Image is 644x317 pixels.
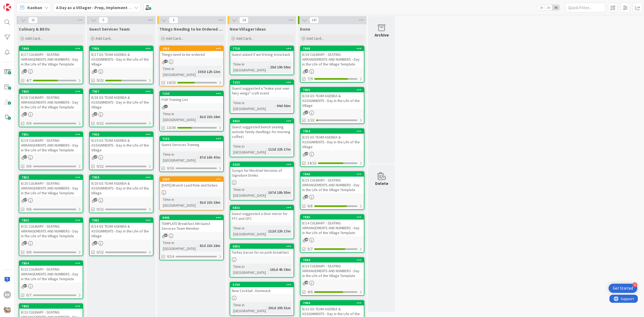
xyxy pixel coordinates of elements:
[310,17,319,23] span: 147
[230,282,294,316] a: 5739New Cocktail - DominackTime in [GEOGRAPHIC_DATA]:201d 20h 51m
[19,260,83,299] a: 78548/22 CULINARY - SEATING ARRANGEMENTS AND NUMBERS - Day in the Life of the Village Template0/7
[196,69,222,75] div: 335d 12h 13m
[22,304,83,308] div: 7855
[19,304,83,309] div: 7855
[22,47,83,50] div: 7849
[160,177,223,182] div: 2689
[167,80,176,85] span: 14/32
[90,218,153,239] div: 79018/14 GS TEAM AGENDA & ASSIGNMENTS - Day in the Life of the Village
[22,90,83,93] div: 7850
[97,249,104,255] span: 0/22
[196,69,196,75] span: :
[301,51,364,68] div: 8/16 CULINARY - SEATING ARRANGEMENTS AND NUMBERS - Day in the Life of the Village Template
[162,240,197,252] div: Time in [GEOGRAPHIC_DATA]
[167,125,176,130] span: 13/36
[233,47,294,50] div: 7718
[89,132,153,170] a: 79588/19 GS TEAM AGENDA & ASSIGNMENTS - Day in the Life of the Village0/22
[301,134,364,150] div: 8/15 GS TEAM AGENDA & ASSIGNMENTS - Day in the Life of the Village
[232,225,266,237] div: Time in [GEOGRAPHIC_DATA]
[162,47,223,50] div: 2858
[19,132,83,154] div: 78518/19 CULINARY - SEATING ARRANGEMENTS AND NUMBERS - Day in the Life of the Village Template
[230,46,294,51] div: 7718
[162,137,223,141] div: 7152
[230,205,294,239] a: 6832Guest suggested a door mirror for FFC and OFCTime in [GEOGRAPHIC_DATA]:112d 22h 17m
[3,3,11,11] img: Visit kanbanzone.com
[160,91,223,96] div: 7103
[164,105,168,108] span: 1
[96,36,113,41] span: Add Card...
[162,111,197,123] div: Time in [GEOGRAPHIC_DATA]
[236,36,253,41] span: Add Card...
[197,243,198,249] span: :
[97,206,104,212] span: 0/22
[159,91,224,132] a: 7103FOH Training ListTime in [GEOGRAPHIC_DATA]:81d 21h 18m13/36
[94,241,97,245] span: 27
[94,155,97,159] span: 27
[94,69,97,73] span: 28
[300,26,310,32] span: Done
[300,46,364,83] a: 78488/16 CULINARY - SEATING ARRANGEMENTS AND NUMBERS - Day in the Life of the Village Template7/9
[301,172,364,177] div: 7846
[19,26,50,32] span: Culinary & BEOs
[275,103,275,109] span: :
[19,174,83,213] a: 78528/20 CULINARY - SEATING ARRANGEMENTS AND NUMBERS - Day in the Life of the Village Template0/6
[230,205,294,222] div: 6832Guest suggested a door mirror for FFC and OFC
[305,111,308,114] span: 27
[22,261,83,265] div: 7854
[230,46,294,58] div: 7718Guest asked if we'd bring trivia back
[19,132,83,137] div: 7851
[301,46,364,51] div: 7848
[167,165,174,171] span: 0/16
[3,291,11,298] div: RR
[303,215,364,219] div: 7845
[89,89,153,127] a: 79578/18 GS TEAM AGENDA & ASSIGNMENTS - Day in the Life of the Village0/22
[19,261,83,266] div: 7854
[160,136,223,148] div: 7152Guest Services Training
[267,190,292,195] div: 167d 18h 55m
[90,46,153,51] div: 7956
[160,215,223,232] div: 6945TEMPLATE Breakfast AM Guest Services Team Member
[27,4,42,11] span: Kanban
[301,46,364,68] div: 78488/16 CULINARY - SEATING ARRANGEMENTS AND NUMBERS - Day in the Life of the Village Template
[159,26,224,32] span: Things Needing to be Ordered - PUT IN CARD, Don't make new card
[232,143,266,155] div: Time in [GEOGRAPHIC_DATA]
[19,218,83,223] div: 7853
[230,119,294,140] div: 6833Guest suggested bench seating outside family dwellings for morning coffee\
[266,228,267,234] span: :
[97,78,104,83] span: 9/23
[552,5,559,10] span: 3x
[230,162,294,179] div: 6226Syrups for Mocktail Versions of Signature Drinks
[306,36,324,41] span: Add Card...
[94,198,97,202] span: 27
[303,47,364,50] div: 7848
[375,180,388,187] div: Delete
[301,258,364,263] div: 7844
[90,46,153,68] div: 79568/17 GS TEAM AGENDA & ASSIGNMENTS - Day in the Life of the Village
[90,137,153,154] div: 8/19 GS TEAM AGENDA & ASSIGNMENTS - Day in the Life of the Village
[266,190,267,195] span: :
[99,17,108,23] span: 5
[19,94,83,111] div: 8/18 CULINARY - SEATING ARRANGEMENTS AND NUMBERS - Day in the Life of the Village Template
[230,244,294,256] div: 6052Turkey bacon for no pork breakfast
[230,46,294,75] a: 7718Guest asked if we'd bring trivia backTime in [GEOGRAPHIC_DATA]:29d 19h 59m
[19,89,83,127] a: 78508/18 CULINARY - SEATING ARRANGEMENTS AND NUMBERS - Day in the Life of the Village Template0/6
[269,64,292,70] div: 29d 19h 59m
[3,306,11,314] img: avatar
[90,89,153,111] div: 79578/18 GS TEAM AGENDA & ASSIGNMENTS - Day in the Life of the Village
[89,217,153,256] a: 79018/14 GS TEAM AGENDA & ASSIGNMENTS - Day in the Life of the Village0/22
[308,76,313,82] span: 7/9
[167,254,174,259] span: 0/14
[301,301,364,305] div: 7900
[305,238,308,241] span: 40
[26,121,31,126] span: 0/6
[197,154,198,160] span: :
[160,46,223,58] div: 2858Things need to be ordered
[266,305,267,311] span: :
[160,141,223,148] div: Guest Services Training
[303,129,364,133] div: 7954
[24,284,27,287] span: 37
[90,132,153,137] div: 7958
[198,243,222,249] div: 81d 21h 18m
[266,146,267,152] span: :
[268,64,269,70] span: :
